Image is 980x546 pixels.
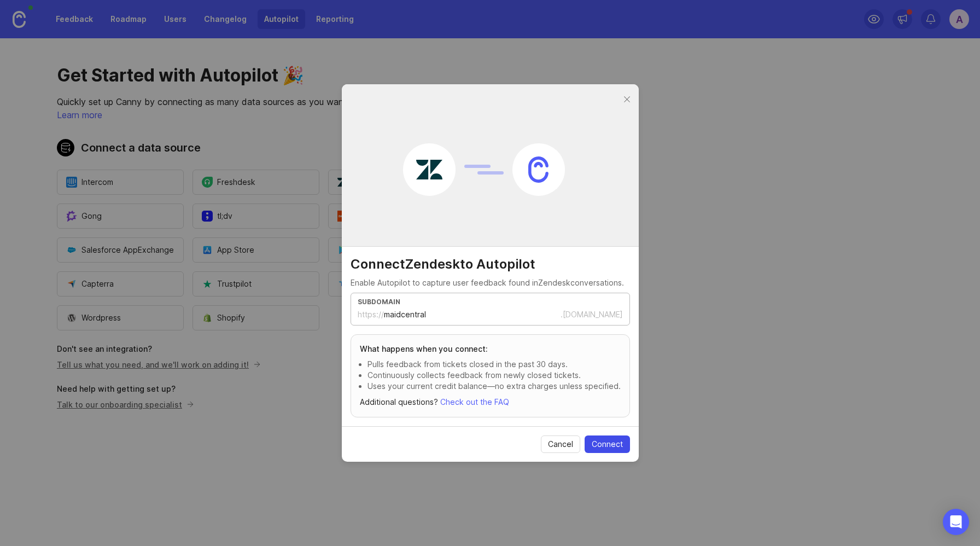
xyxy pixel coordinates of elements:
p: Pulls feedback from tickets closed in the past 30 days. [367,359,621,370]
button: Cancel [541,435,580,453]
p: Enable Autopilot to capture user feedback found in Zendesk conversations. [351,277,630,288]
div: Open Intercom Messenger [943,509,969,535]
div: Subdomain [358,298,623,306]
div: https:// [358,309,384,320]
a: Check out the FAQ [440,397,509,406]
p: Uses your current credit balance—no extra charges unless specified. [367,381,621,392]
p: Continuously collects feedback from newly closed tickets. [367,370,621,381]
button: Connect [585,435,630,453]
span: Cancel [548,439,573,450]
span: Connect [592,439,623,450]
div: .[DOMAIN_NAME] [561,309,623,320]
p: Additional questions? [360,396,621,408]
h2: Connect Zendesk to Autopilot [351,255,630,273]
h3: What happens when you connect: [360,344,621,355]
